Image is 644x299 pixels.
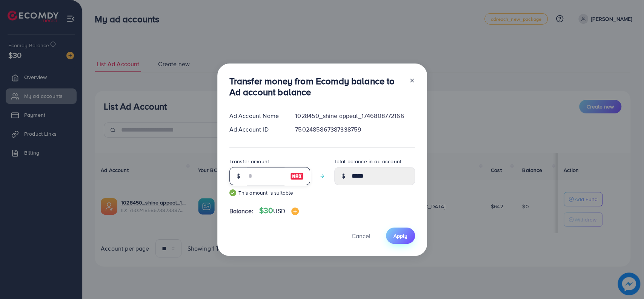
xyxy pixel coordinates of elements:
[229,189,236,196] img: guide
[289,125,421,134] div: 7502485867387338759
[223,125,289,134] div: Ad Account ID
[259,206,299,215] h4: $30
[289,112,421,120] div: 1028450_shine appeal_1746808772166
[223,112,289,120] div: Ad Account Name
[342,228,380,244] button: Cancel
[352,232,370,240] span: Cancel
[229,189,310,197] small: This amount is suitable
[229,158,269,165] label: Transfer amount
[229,207,253,215] span: Balance:
[393,232,407,240] span: Apply
[334,158,401,165] label: Total balance in ad account
[291,208,299,215] img: image
[290,172,304,181] img: image
[273,207,285,215] span: USD
[386,228,415,244] button: Apply
[229,76,403,98] h3: Transfer money from Ecomdy balance to Ad account balance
